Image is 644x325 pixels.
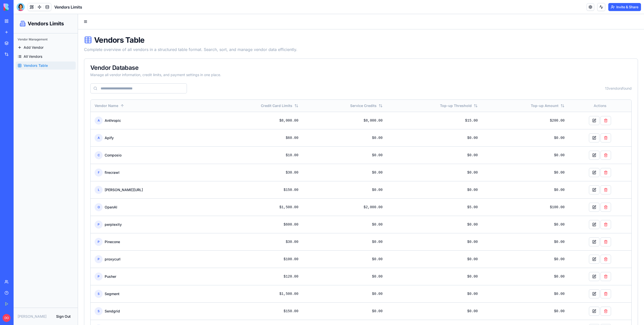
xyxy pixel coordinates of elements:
td: $0.00 [373,306,468,323]
div: proxycurl [81,241,190,249]
td: $100.00 [194,236,289,254]
td: $0.00 [468,115,555,132]
td: $0.00 [468,132,555,150]
td: $150.00 [194,167,289,184]
td: $0.00 [468,288,555,306]
td: $60.00 [194,115,289,132]
span: A [84,104,86,109]
td: $8,000.00 [289,98,373,115]
td: $30.00 [194,219,289,236]
td: $0.00 [373,236,468,254]
span: A [84,122,86,126]
td: $5.00 [373,184,468,202]
div: Manage all vendor information, credit limits, and payment settings in one place. [77,58,618,63]
td: $0.00 [289,167,373,184]
td: $8,000.00 [194,98,289,115]
div: Pusher [81,258,190,266]
span: Vendors Limits [54,4,82,10]
span: DO [3,314,11,322]
span: S [84,295,86,299]
span: O [84,191,86,195]
th: Actions [555,86,618,98]
td: $0.00 [289,132,373,150]
td: $600.00 [194,202,289,219]
td: $0.00 [468,219,555,236]
td: $0.00 [373,150,468,167]
td: $0.00 [289,219,373,236]
button: Vendor Name [81,89,111,94]
td: $100.00 [468,184,555,202]
td: $1,500.00 [194,271,289,288]
td: $0.00 [373,132,468,150]
span: F [84,156,86,160]
div: Vendor Database [77,51,618,57]
td: $1,500.00 [194,184,289,202]
div: Apify [81,120,190,128]
td: $120.00 [194,254,289,271]
div: [PERSON_NAME][URL] [81,172,190,180]
div: tavily [81,310,190,318]
h1: Vendors Table [70,21,624,30]
div: Anthropic [81,102,190,111]
td: $0.00 [373,167,468,184]
td: $0.00 [468,167,555,184]
span: P [84,226,86,230]
td: $0.00 [373,202,468,219]
span: P [84,208,86,212]
td: $0.00 [289,150,373,167]
td: $0.00 [289,115,373,132]
button: Top-up Amount [517,89,551,94]
td: $15.00 [373,98,468,115]
td: $0.00 [468,202,555,219]
td: $0.00 [468,306,555,323]
td: $150.00 [194,288,289,306]
div: Sendgrid [81,293,190,301]
td: $0.00 [289,271,373,288]
td: $0.00 [373,271,468,288]
img: logo [4,4,35,11]
iframe: To enrich screen reader interactions, please activate Accessibility in Grammarly extension settings [14,14,644,325]
td: $20.00 [194,306,289,323]
td: $0.00 [468,271,555,288]
div: 13 vendor s found [591,72,618,77]
td: $0.00 [373,288,468,306]
button: Top-up Threshold [426,89,464,94]
div: Composio [81,137,190,145]
span: L [84,174,86,178]
button: Service Credits [337,89,369,94]
td: $0.00 [468,150,555,167]
button: Invite & Share [608,3,641,11]
td: $2,000.00 [289,184,373,202]
div: perplexity [81,206,190,214]
div: firecrawl [81,154,190,162]
td: $0.00 [468,236,555,254]
td: $200.00 [468,98,555,115]
td: $0.00 [373,115,468,132]
td: $10.00 [194,132,289,150]
div: OpenAI [81,189,190,197]
div: Pinecone [81,224,190,232]
td: $0.00 [289,236,373,254]
p: Complete overview of all vendors in a structured table format. Search, sort, and manage vendor da... [70,32,624,38]
td: $0.00 [373,254,468,271]
span: S [84,278,86,282]
td: $0.00 [289,202,373,219]
td: $0.00 [289,288,373,306]
td: $0.00 [373,219,468,236]
td: $0.00 [468,254,555,271]
button: Credit Card Limits [247,89,285,94]
span: C [84,139,86,143]
td: $30.00 [194,150,289,167]
span: P [84,243,86,247]
td: $0.00 [289,306,373,323]
button: Sign Out [39,298,60,307]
